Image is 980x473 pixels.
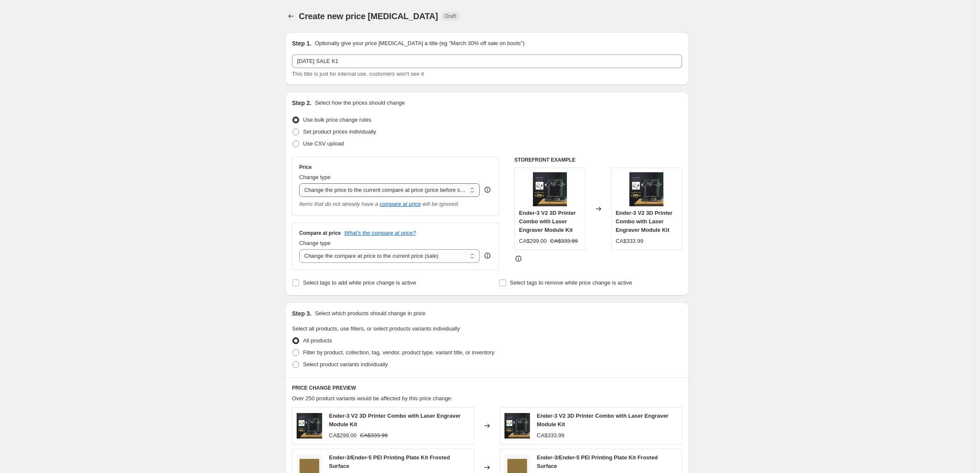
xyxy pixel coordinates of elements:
p: Optionally give your price [MEDICAL_DATA] a title (eg "March 30% off sale on boots") [315,39,524,48]
h3: Price [299,164,312,171]
span: Change type [299,174,331,180]
span: Change type [299,240,331,246]
h2: Step 1. [292,39,312,48]
h2: Step 2. [292,99,312,107]
span: Ender-3/Ender-5 PEI Printing Plate Kit Frosted Surface [537,454,658,469]
img: 939333bad2da872dbbbad1da83f9a780_80x.jpg [297,413,322,439]
span: Ender-3 V2 3D Printer Combo with Laser Engraver Module Kit [329,413,461,427]
span: Use bulk price change rules [303,117,371,123]
div: CA$299.00 [519,237,547,245]
i: Items that do not already have a [299,201,378,207]
button: Price change jobs [285,10,297,22]
span: All products [303,337,332,344]
span: Ender-3 V2 3D Printer Combo with Laser Engraver Module Kit [616,210,673,233]
input: 30% off holiday sale [292,54,682,68]
strike: CA$333.99 [550,237,578,245]
strike: CA$333.99 [360,431,388,440]
span: Select all products, use filters, or select products variants individually [292,325,460,332]
span: Filter by product, collection, tag, vendor, product type, variant title, or inventory [303,349,494,356]
h2: Step 3. [292,309,312,318]
span: Ender-3 V2 3D Printer Combo with Laser Engraver Module Kit [519,210,576,233]
span: Select product variants individually [303,361,388,368]
p: Select which products should change in price [315,309,425,318]
h3: Compare at price [299,230,341,236]
span: Ender-3/Ender-5 PEI Printing Plate Kit Frosted Surface [329,454,450,469]
h6: PRICE CHANGE PREVIEW [292,385,682,391]
div: CA$333.99 [537,431,564,440]
p: Select how the prices should change [315,99,405,107]
span: Set product prices individually [303,128,376,135]
span: Use CSV upload [303,140,344,147]
span: Create new price [MEDICAL_DATA] [299,11,438,21]
img: 939333bad2da872dbbbad1da83f9a780_80x.jpg [533,172,567,206]
div: help [483,185,492,194]
button: compare at price [380,201,421,207]
span: Ender-3 V2 3D Printer Combo with Laser Engraver Module Kit [537,413,668,427]
img: 939333bad2da872dbbbad1da83f9a780_80x.jpg [504,413,530,439]
div: help [483,251,492,260]
h6: STOREFRONT EXAMPLE [514,157,682,163]
button: What's the compare at price? [344,230,416,236]
i: will be ignored. [422,201,459,207]
span: Draft [445,13,456,20]
img: 939333bad2da872dbbbad1da83f9a780_80x.jpg [629,172,663,206]
span: This title is just for internal use, customers won't see it [292,71,424,77]
span: Over 250 product variants would be affected by this price change: [292,395,453,402]
span: Select tags to add while price change is active [303,279,416,286]
div: CA$299.00 [329,431,357,440]
div: CA$333.99 [616,237,643,245]
span: Select tags to remove while price change is active [510,279,632,286]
